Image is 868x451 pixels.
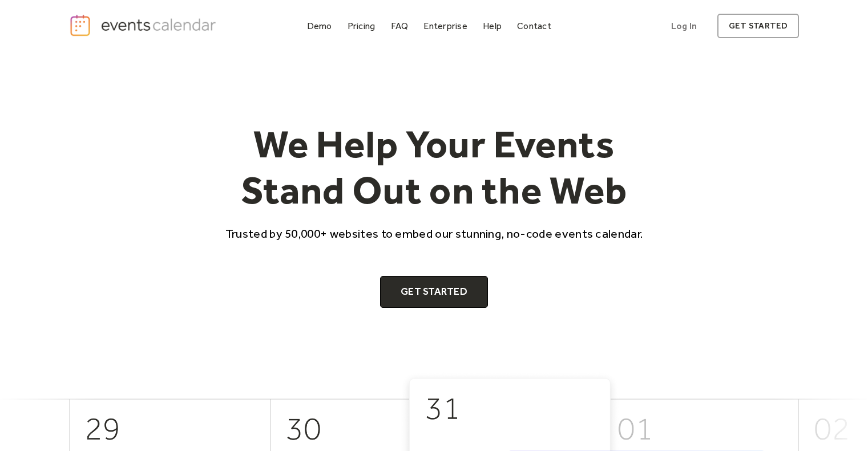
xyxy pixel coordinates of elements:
[660,14,708,38] a: Log In
[348,23,376,29] div: Pricing
[386,18,413,34] a: FAQ
[717,14,799,38] a: get started
[478,18,506,34] a: Help
[215,225,653,242] p: Trusted by 50,000+ websites to embed our stunning, no-code events calendar.
[307,23,332,29] div: Demo
[215,121,653,214] h1: We Help Your Events Stand Out on the Web
[343,18,380,34] a: Pricing
[391,23,409,29] div: FAQ
[483,23,502,29] div: Help
[419,18,471,34] a: Enterprise
[512,18,556,34] a: Contact
[302,18,337,34] a: Demo
[380,276,488,308] a: Get Started
[423,23,467,29] div: Enterprise
[517,23,551,29] div: Contact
